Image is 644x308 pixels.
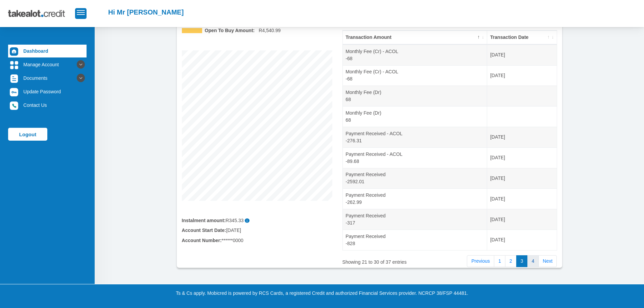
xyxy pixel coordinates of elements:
[487,30,556,45] th: Transaction Date: activate to sort column ascending
[108,8,184,16] h2: Hi Mr [PERSON_NAME]
[487,127,556,147] td: [DATE]
[343,45,487,65] td: Monthly Fee (Cr) - ACOL -68
[8,72,87,85] a: Documents
[343,30,487,45] th: Transaction Amount: activate to sort column descending
[182,228,226,233] b: Account Start Date:
[539,255,557,267] a: Next
[8,58,87,71] a: Manage Account
[487,209,556,230] td: [DATE]
[343,209,487,230] td: Payment Received -317
[245,218,250,223] span: i
[516,255,528,267] a: 3
[467,255,494,267] a: Previous
[182,218,226,223] b: Instalment amount:
[8,45,87,57] a: Dashboard
[505,255,517,267] a: 2
[8,128,47,141] a: Logout
[343,230,487,250] td: Payment Received -828
[8,99,87,112] a: Contact Us
[177,227,337,234] div: [DATE]
[487,45,556,65] td: [DATE]
[343,168,487,189] td: Payment Received -2592.01
[342,255,426,266] div: Showing 21 to 30 of 37 entries
[205,27,255,34] b: Open To Buy Amount:
[494,255,505,267] a: 1
[343,65,487,86] td: Monthly Fee (Cr) - ACOL -68
[487,65,556,86] td: [DATE]
[487,147,556,168] td: [DATE]
[343,86,487,106] td: Monthly Fee (Dr) 68
[8,5,75,22] img: takealot_credit_logo.svg
[182,217,332,224] div: R345.33
[135,290,510,297] p: Ts & Cs apply. Mobicred is powered by RCS Cards, a registered Credit and authorized Financial Ser...
[487,168,556,189] td: [DATE]
[8,85,87,98] a: Update Password
[343,188,487,209] td: Payment Received -262.99
[527,255,539,267] a: 4
[487,188,556,209] td: [DATE]
[259,27,281,34] span: R4,540.99
[343,147,487,168] td: Payment Received - ACOL -89.68
[487,230,556,250] td: [DATE]
[182,238,222,243] b: Account Number:
[343,106,487,127] td: Monthly Fee (Dr) 68
[343,127,487,147] td: Payment Received - ACOL -276.31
